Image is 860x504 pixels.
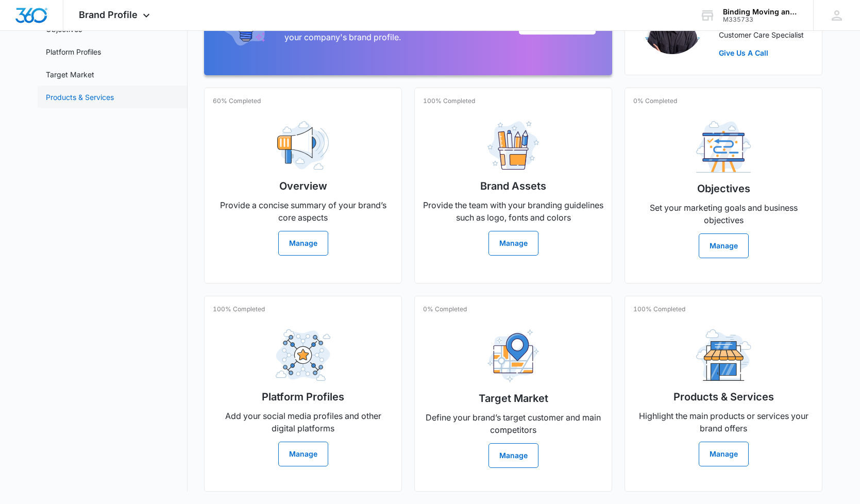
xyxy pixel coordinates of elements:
h2: Overview [279,178,327,194]
a: 0% CompletedTarget MarketDefine your brand’s target customer and main competitorsManage [414,296,612,492]
p: 100% Completed [423,96,475,106]
p: 100% Completed [633,305,685,314]
a: Target Market [46,69,94,80]
span: Brand Profile [79,9,138,20]
div: account id [723,16,798,23]
a: 100% CompletedProducts & ServicesHighlight the main products or services your brand offersManage [625,296,822,492]
button: Manage [488,443,538,468]
p: Provide a concise summary of your brand’s core aspects [213,199,393,224]
a: 100% CompletedPlatform ProfilesAdd your social media profiles and other digital platformsManage [204,296,402,492]
h2: Target Market [479,391,548,406]
p: Set your marketing goals and business objectives [633,201,814,226]
a: Platform Profiles [46,46,101,57]
a: Give Us A Call [719,47,804,58]
p: Define your brand’s target customer and main competitors [423,411,603,436]
button: Manage [699,442,749,466]
p: 60% Completed [213,96,261,106]
button: Manage [488,231,538,256]
button: Manage [278,442,328,466]
h2: Platform Profiles [262,389,344,405]
p: 0% Completed [633,96,677,106]
a: 60% CompletedOverviewProvide a concise summary of your brand’s core aspectsManage [204,88,402,283]
h2: Products & Services [673,389,774,405]
a: Objectives [46,24,82,35]
div: account name [723,8,798,16]
a: Products & Services [46,92,114,103]
a: 100% CompletedBrand AssetsProvide the team with your branding guidelines such as logo, fonts and ... [414,88,612,283]
p: Provide the team with your branding guidelines such as logo, fonts and colors [423,199,603,224]
p: 100% Completed [213,305,265,314]
h2: Objectives [697,181,750,196]
a: 0% CompletedObjectivesSet your marketing goals and business objectivesManage [625,88,822,283]
p: Customer Care Specialist [719,29,804,40]
p: Utilize our powerful automated tools to quickly set up your company's brand profile. [284,19,502,43]
p: 0% Completed [423,305,467,314]
p: Add your social media profiles and other digital platforms [213,410,393,434]
h2: Brand Assets [480,178,546,194]
button: Manage [699,233,749,258]
button: Manage [278,231,328,256]
p: Highlight the main products or services your brand offers [633,410,814,434]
